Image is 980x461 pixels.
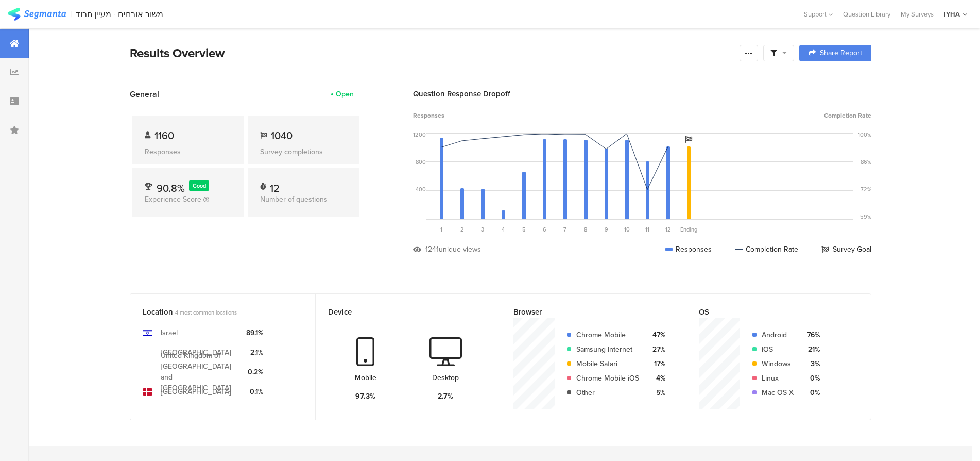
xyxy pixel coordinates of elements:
[762,330,794,340] div: Android
[647,344,665,355] div: 27%
[70,8,72,20] div: |
[762,373,794,384] div: Linux
[699,306,841,318] div: OS
[735,244,798,255] div: Completion Rate
[665,244,712,255] div: Responses
[145,194,201,205] span: Experience Score
[416,185,426,193] div: 400
[858,130,871,139] div: 100%
[861,158,871,166] div: 86%
[416,158,426,166] div: 800
[802,358,820,369] div: 3%
[154,128,174,143] span: 1160
[563,225,566,234] span: 7
[645,225,649,234] span: 11
[824,111,871,120] span: Completion Rate
[576,358,639,369] div: Mobile Safari
[355,372,376,383] div: Mobile
[355,391,375,402] div: 97.3%
[246,347,263,358] div: 2.1%
[143,306,286,318] div: Location
[647,358,665,369] div: 17%
[76,9,163,19] div: משוב אורחים - מעיין חרוד
[413,130,426,139] div: 1200
[460,225,464,234] span: 2
[820,50,862,57] span: Share Report
[270,180,280,191] div: 12
[678,225,699,234] div: Ending
[861,185,871,193] div: 72%
[762,358,794,369] div: Windows
[161,347,231,358] div: [GEOGRAPHIC_DATA]
[576,344,639,355] div: Samsung Internet
[161,327,178,338] div: Israel
[896,9,939,19] a: My Surveys
[838,9,896,19] a: Question Library
[193,182,206,190] span: Good
[860,212,871,221] div: 59%
[502,225,505,234] span: 4
[438,391,453,402] div: 2.7%
[425,244,439,255] div: 1241
[802,344,820,355] div: 21%
[413,88,871,100] div: Question Response Dropoff
[513,306,657,318] div: Browser
[543,225,546,234] span: 6
[432,372,459,383] div: Desktop
[161,350,238,393] div: United Kingdom of [GEOGRAPHIC_DATA] and [GEOGRAPHIC_DATA]
[439,244,481,255] div: unique views
[260,146,347,157] div: Survey completions
[175,308,237,317] span: 4 most common locations
[413,111,444,120] span: Responses
[624,225,630,234] span: 10
[157,180,185,196] span: 90.8%
[145,146,231,157] div: Responses
[647,373,665,384] div: 4%
[804,6,833,22] div: Support
[130,88,159,100] span: General
[576,373,639,384] div: Chrome Mobile iOS
[8,8,66,21] img: segmanta logo
[762,387,794,398] div: Mac OS X
[130,44,734,62] div: Results Overview
[576,387,639,398] div: Other
[328,306,471,318] div: Device
[260,194,328,205] span: Number of questions
[576,330,639,340] div: Chrome Mobile
[821,244,871,255] div: Survey Goal
[685,136,692,143] i: Survey Goal
[665,225,671,234] span: 12
[161,386,231,397] div: [GEOGRAPHIC_DATA]
[271,128,293,143] span: 1040
[246,367,263,377] div: 0.2%
[605,225,608,234] span: 9
[762,344,794,355] div: iOS
[522,225,526,234] span: 5
[440,225,442,234] span: 1
[481,225,484,234] span: 3
[802,387,820,398] div: 0%
[246,386,263,397] div: 0.1%
[944,9,960,19] div: IYHA
[647,387,665,398] div: 5%
[246,327,263,338] div: 89.1%
[802,373,820,384] div: 0%
[584,225,587,234] span: 8
[336,89,354,100] div: Open
[647,330,665,340] div: 47%
[802,330,820,340] div: 76%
